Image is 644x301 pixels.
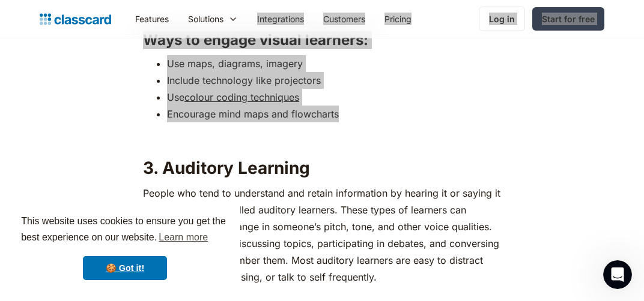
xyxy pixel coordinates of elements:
[375,5,421,32] a: Pricing
[167,55,501,72] li: Use maps, diagrams, imagery
[167,89,501,106] li: Use
[10,203,240,291] div: cookieconsent
[314,5,375,32] a: Customers
[126,5,178,32] a: Features
[167,106,501,122] li: Encourage mind maps and flowcharts
[603,260,632,289] iframe: Intercom live chat
[157,228,210,246] a: learn more about cookies
[21,214,229,246] span: This website uses cookies to ensure you get the best experience on our website.
[479,7,525,31] a: Log in
[184,91,299,103] a: colour coding techniques
[143,158,310,178] strong: 3. Auditory Learning
[143,185,501,285] p: People who tend to understand and retain information by hearing it or saying it out loud (oral) a...
[532,7,604,31] a: Start for free
[188,13,223,25] div: Solutions
[178,5,248,32] div: Solutions
[248,5,314,32] a: Integrations
[143,31,368,49] strong: Ways to engage visual learners:
[83,256,167,280] a: dismiss cookie message
[167,72,501,89] li: Include technology like projectors
[542,13,595,25] div: Start for free
[40,11,111,28] a: home
[489,13,515,25] div: Log in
